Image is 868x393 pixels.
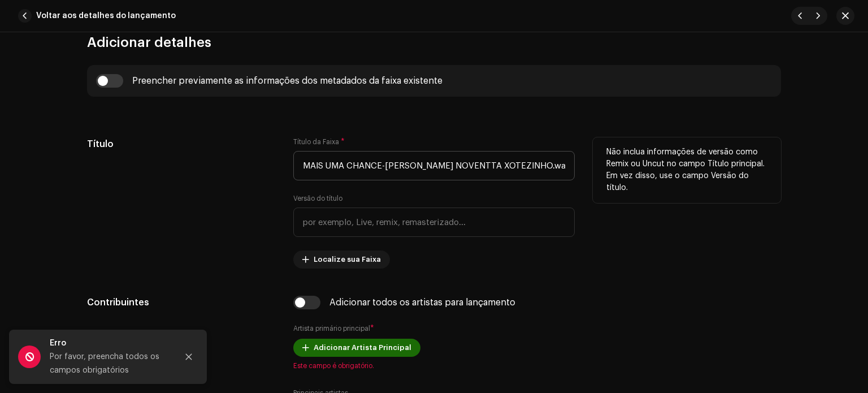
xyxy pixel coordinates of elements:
[293,195,342,202] font: Versão do título
[132,76,442,85] div: Preencher previamente as informações dos metadados da faixa existente
[314,344,411,351] font: Adicionar Artista Principal
[293,362,374,369] font: Este campo é obrigatório.
[177,346,200,368] button: Fechar
[293,251,390,269] button: Localize sua Faixa
[329,298,515,307] div: Adicionar todos os artistas para lançamento
[293,208,575,237] input: por exemplo, Live, remix, remasterizado...
[293,137,345,146] label: Título da Faixa
[50,353,159,374] font: Por favor, preencha todos os campos obrigatórios
[314,248,381,271] span: Localize sua Faixa
[293,325,370,332] font: Artista primário principal
[606,146,767,194] p: Não inclua informações de versão como Remix ou Uncut no campo Título principal. Em vez disso, use...
[293,339,420,357] button: Adicionar Artista Principal
[87,33,781,51] h3: Adicionar detalhes
[293,151,575,180] input: Insira o nome da faixa
[50,339,66,347] font: Erro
